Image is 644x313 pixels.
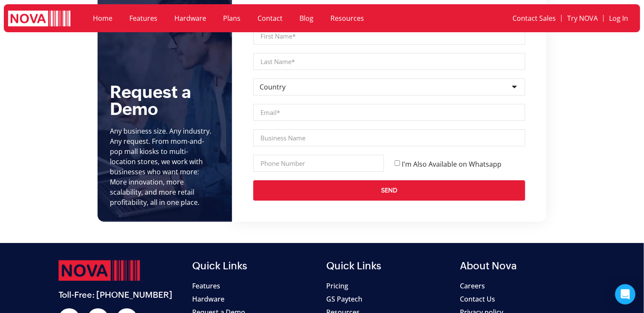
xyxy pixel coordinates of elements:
[402,159,501,169] label: I'm Also Available on Whatsapp
[110,84,220,117] h5: Request a Demo
[84,8,443,28] nav: Menu
[326,294,452,304] a: GS Paytech
[8,11,70,28] img: logo white
[381,187,398,194] span: Send
[121,8,166,28] a: Features
[253,28,525,45] input: First Name*
[460,260,586,272] h2: About Nova
[193,294,225,304] span: Hardware
[249,8,291,28] a: Contact
[253,104,525,121] input: Email*
[615,284,636,305] div: Open Intercom Messenger
[193,281,318,291] a: Features
[604,8,634,28] a: Log In
[460,281,586,291] a: Careers
[253,129,525,146] input: Business Name
[507,8,561,28] a: Contact Sales
[193,281,221,291] span: Features
[322,8,372,28] a: Resources
[460,281,485,291] span: Careers
[326,260,452,272] h2: Quick Links
[460,294,496,304] span: Contact Us
[562,8,603,28] a: Try NOVA
[326,294,362,304] span: GS Paytech
[253,155,384,172] input: Only numbers and phone characters (#, -, *, etc) are accepted.
[326,281,348,291] span: Pricing
[84,8,121,28] a: Home
[166,8,215,28] a: Hardware
[215,8,249,28] a: Plans
[460,294,586,304] a: Contact Us
[193,260,318,272] h2: Quick Links
[59,290,184,300] h2: Toll-Free: [PHONE_NUMBER]
[253,53,525,70] input: Last Name*
[326,281,452,291] a: Pricing
[110,126,213,207] div: Any business size. Any industry. Any request. From mom-and-pop mall kiosks to multi-location stor...
[291,8,322,28] a: Blog
[451,8,634,28] nav: Menu
[253,180,525,201] button: Send
[193,294,318,304] a: Hardware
